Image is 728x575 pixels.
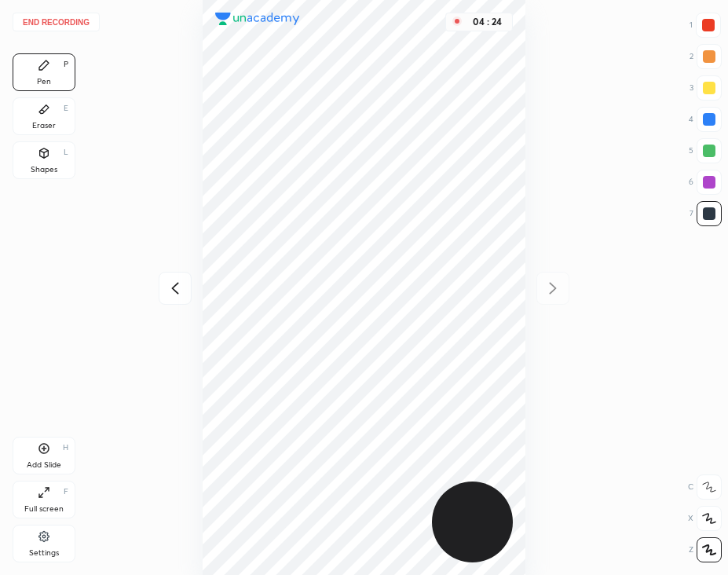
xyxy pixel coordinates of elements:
div: X [688,506,722,531]
div: Shapes [31,166,57,174]
div: Settings [29,549,59,557]
div: 4 [689,107,722,132]
div: Pen [37,78,51,86]
div: C [688,474,722,500]
div: 5 [689,138,722,163]
div: P [64,60,68,68]
div: 6 [689,170,722,195]
div: Add Slide [27,461,61,469]
div: 2 [690,44,722,69]
div: Z [689,537,722,562]
div: H [63,444,68,452]
div: E [64,104,68,112]
img: logo.38c385cc.svg [215,13,300,25]
button: End recording [13,13,100,31]
div: Eraser [32,122,56,130]
div: 3 [690,75,722,101]
div: 7 [690,201,722,226]
div: L [64,148,68,156]
div: 04 : 24 [468,16,506,27]
div: F [64,488,68,496]
div: 1 [690,13,721,38]
div: Full screen [24,505,64,513]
